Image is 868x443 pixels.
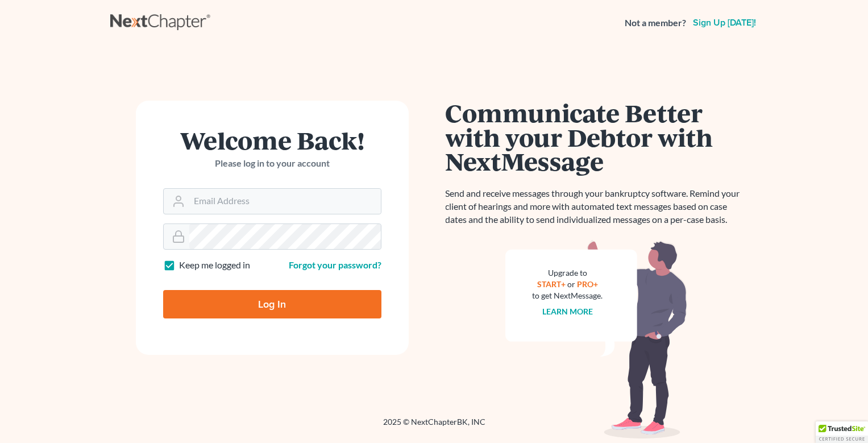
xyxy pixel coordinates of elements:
[533,267,603,279] div: Upgrade to
[691,18,758,27] a: Sign up [DATE]!
[446,187,747,226] p: Send and receive messages through your bankruptcy software. Remind your client of hearings and mo...
[542,307,593,316] a: Learn more
[179,259,250,272] label: Keep me logged in
[163,157,381,170] p: Please log in to your account
[189,189,381,214] input: Email Address
[533,290,603,301] div: to get NextMessage.
[446,101,747,173] h1: Communicate Better with your Debtor with NextMessage
[577,279,598,289] a: PRO+
[625,16,686,30] strong: Not a member?
[816,421,868,443] div: TrustedSite Certified
[567,279,575,289] span: or
[289,259,381,270] a: Forgot your password?
[537,279,566,289] a: START+
[163,290,381,318] input: Log In
[163,128,381,152] h1: Welcome Back!
[505,240,687,439] img: nextmessage_bg-59042aed3d76b12b5cd301f8e5b87938c9018125f34e5fa2b7a6b67550977c72.svg
[110,416,758,437] div: 2025 © NextChapterBK, INC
